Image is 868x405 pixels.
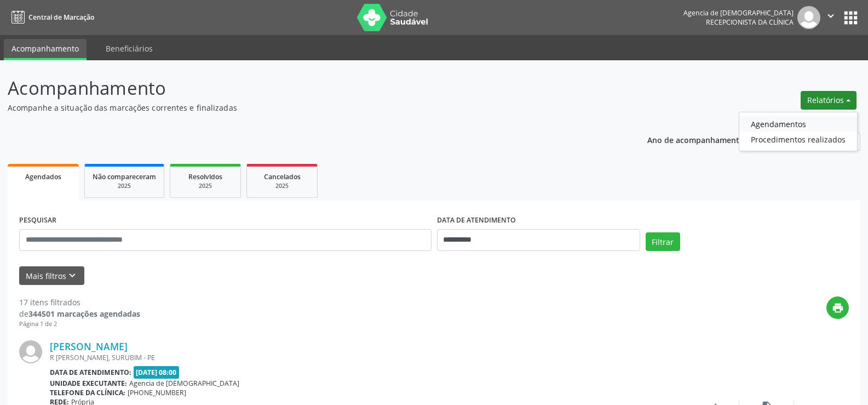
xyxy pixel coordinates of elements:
[134,366,180,379] span: [DATE] 08:00
[128,388,186,397] span: [PHONE_NUMBER]
[25,172,61,181] span: Agendados
[8,102,605,113] p: Acompanhe a situação das marcações correntes e finalizadas
[841,8,860,27] button: apps
[50,368,131,377] b: Data de atendimento:
[647,133,744,146] p: Ano de acompanhamento
[178,182,233,190] div: 2025
[93,182,156,190] div: 2025
[19,308,140,320] div: de
[98,39,160,58] a: Beneficiários
[8,8,94,26] a: Central de Marcação
[66,270,78,282] i: keyboard_arrow_down
[739,112,858,151] ul: Relatórios
[832,302,844,314] i: print
[93,172,156,181] span: Não compareceram
[255,182,309,190] div: 2025
[28,309,140,319] strong: 344501 marcações agendadas
[19,296,140,308] div: 17 itens filtrados
[50,353,685,362] div: R [PERSON_NAME], SURUBIM - PE
[19,320,140,329] div: Página 1 de 2
[8,75,605,102] p: Acompanhamento
[50,388,125,397] b: Telefone da clínica:
[801,91,856,110] button: Relatórios
[19,266,84,286] button: Mais filtroskeyboard_arrow_down
[28,13,94,22] span: Central de Marcação
[4,39,87,60] a: Acompanhamento
[825,10,837,22] i: 
[646,232,680,251] button: Filtrar
[820,6,841,29] button: 
[129,379,239,388] span: Agencia de [DEMOGRAPHIC_DATA]
[188,172,222,181] span: Resolvidos
[706,18,794,27] span: Recepcionista da clínica
[19,212,56,229] label: PESQUISAR
[739,116,857,132] a: Agendamentos
[50,379,127,388] b: Unidade executante:
[797,6,820,29] img: img
[739,132,857,147] a: Procedimentos realizados
[19,340,42,363] img: img
[826,296,849,319] button: print
[437,212,516,229] label: DATA DE ATENDIMENTO
[264,172,301,181] span: Cancelados
[50,340,128,352] a: [PERSON_NAME]
[683,8,794,18] div: Agencia de [DEMOGRAPHIC_DATA]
